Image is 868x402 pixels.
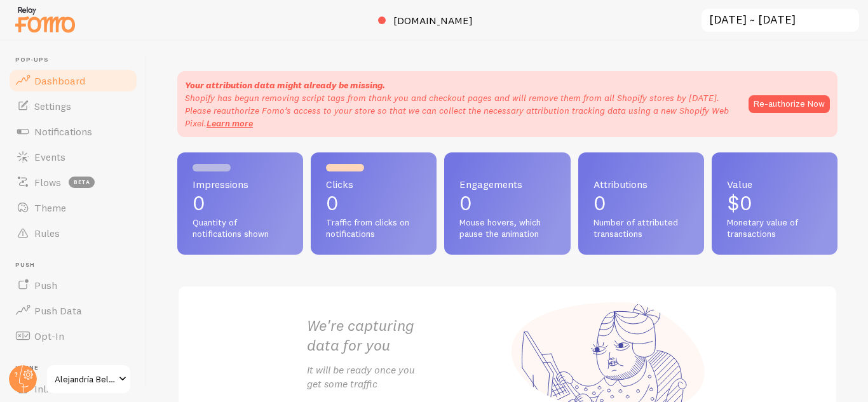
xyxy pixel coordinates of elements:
[193,179,288,189] span: Impressions
[15,261,139,269] span: Push
[326,193,421,213] p: 0
[193,193,288,213] p: 0
[459,179,555,189] span: Engagements
[13,3,77,36] img: fomo-relay-logo-orange.svg
[185,91,736,130] p: Shopify has begun removing script tags from thank you and checkout pages and will remove them fro...
[55,372,115,387] span: Alejandría Bella
[34,125,92,138] span: Notifications
[34,304,82,317] span: Push Data
[34,74,85,87] span: Dashboard
[749,95,830,113] button: Re-authorize Now
[8,272,139,298] a: Push
[8,170,139,195] a: Flows beta
[459,217,555,239] span: Mouse hovers, which pause the animation
[34,227,60,239] span: Rules
[34,201,66,214] span: Theme
[727,217,822,239] span: Monetary value of transactions
[46,364,132,394] a: Alejandría Bella
[727,179,822,189] span: Value
[307,316,508,355] h2: We're capturing data for you
[8,93,139,119] a: Settings
[459,193,555,213] p: 0
[727,191,752,215] span: $0
[193,217,288,239] span: Quantity of notifications shown
[593,193,689,213] p: 0
[8,323,139,349] a: Opt-In
[69,177,95,188] span: beta
[34,176,61,189] span: Flows
[326,179,421,189] span: Clicks
[8,298,139,323] a: Push Data
[8,195,139,220] a: Theme
[593,179,689,189] span: Attributions
[34,279,57,291] span: Push
[207,117,253,129] a: Learn more
[34,330,64,342] span: Opt-In
[8,220,139,246] a: Rules
[15,56,139,64] span: Pop-ups
[593,217,689,239] span: Number of attributed transactions
[34,100,71,112] span: Settings
[34,151,65,163] span: Events
[8,144,139,170] a: Events
[307,363,508,392] p: It will be ready once you get some traffic
[8,119,139,144] a: Notifications
[8,68,139,93] a: Dashboard
[185,79,385,91] strong: Your attribution data might already be missing.
[326,217,421,239] span: Traffic from clicks on notifications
